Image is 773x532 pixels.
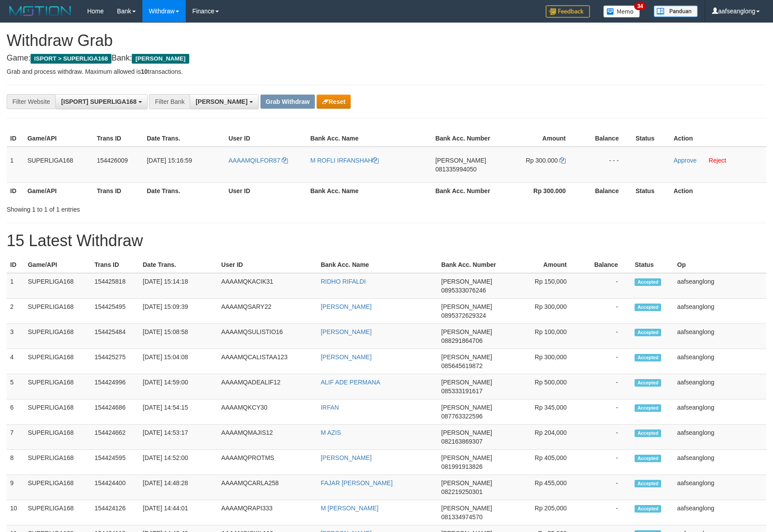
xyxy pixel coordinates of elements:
[260,95,315,109] button: Grab Withdraw
[503,475,580,500] td: Rp 455,000
[31,54,111,64] span: ISPORT > SUPERLIGA168
[441,413,482,420] span: Copy 087763322596 to clipboard
[580,500,631,525] td: -
[674,500,766,525] td: aafseanglong
[634,2,646,10] span: 34
[139,257,218,273] th: Date Trans.
[7,67,766,76] p: Grab and process withdraw. Maximum allowed is transactions.
[24,147,93,183] td: SUPERLIGA168
[503,273,580,299] td: Rp 150,000
[674,257,766,273] th: Op
[635,329,661,336] span: Accepted
[7,500,24,525] td: 10
[91,450,139,475] td: 154424595
[441,388,482,395] span: Copy 085333191617 to clipboard
[24,500,91,525] td: SUPERLIGA168
[93,182,143,199] th: Trans ID
[579,182,632,199] th: Balance
[580,450,631,475] td: -
[674,324,766,349] td: aafseanglong
[321,454,371,461] a: [PERSON_NAME]
[674,475,766,500] td: aafseanglong
[91,425,139,450] td: 154424662
[603,5,640,18] img: Button%20Memo.svg
[139,425,218,450] td: [DATE] 14:53:17
[218,324,317,349] td: AAAAMQSULISTIO16
[218,450,317,475] td: AAAAMQPROTMS
[307,182,432,199] th: Bank Acc. Name
[432,182,499,199] th: Bank Acc. Number
[147,157,192,164] span: [DATE] 15:16:59
[7,32,766,49] h1: Withdraw Grab
[580,324,631,349] td: -
[441,328,492,335] span: [PERSON_NAME]
[441,488,482,495] span: Copy 082219250301 to clipboard
[24,273,91,299] td: SUPERLIGA168
[317,95,351,109] button: Reset
[635,480,661,487] span: Accepted
[503,450,580,475] td: Rp 405,000
[674,299,766,324] td: aafseanglong
[7,475,24,500] td: 9
[435,166,476,173] span: Copy 081335994050 to clipboard
[7,324,24,349] td: 3
[7,425,24,450] td: 7
[225,130,307,147] th: User ID
[580,399,631,425] td: -
[218,425,317,450] td: AAAAMQMAJIS12
[441,513,482,521] span: Copy 081334974570 to clipboard
[91,324,139,349] td: 154425484
[143,182,225,199] th: Date Trans.
[91,273,139,299] td: 154425818
[139,324,218,349] td: [DATE] 15:08:58
[307,130,432,147] th: Bank Acc. Name
[674,273,766,299] td: aafseanglong
[441,353,492,361] span: [PERSON_NAME]
[7,450,24,475] td: 8
[218,299,317,324] td: AAAAMQSARY22
[218,500,317,525] td: AAAAMQRAPI333
[24,374,91,399] td: SUPERLIGA168
[503,324,580,349] td: Rp 100,000
[441,479,492,486] span: [PERSON_NAME]
[674,450,766,475] td: aafseanglong
[441,438,482,445] span: Copy 082163869307 to clipboard
[441,454,492,461] span: [PERSON_NAME]
[499,130,579,147] th: Amount
[441,379,492,386] span: [PERSON_NAME]
[139,399,218,425] td: [DATE] 14:54:15
[635,304,661,311] span: Accepted
[674,157,696,164] a: Approve
[7,182,24,199] th: ID
[24,324,91,349] td: SUPERLIGA168
[7,130,24,147] th: ID
[546,5,590,18] img: Feedback.jpg
[321,278,366,285] a: RIDHO RIFALDI
[139,450,218,475] td: [DATE] 14:52:00
[310,157,379,164] a: M ROFLI IRFANSHAH
[499,182,579,199] th: Rp 300.000
[7,4,74,18] img: MOTION_logo.png
[139,299,218,324] td: [DATE] 15:09:39
[7,201,315,214] div: Showing 1 to 1 of 1 entries
[321,328,371,335] a: [PERSON_NAME]
[503,349,580,374] td: Rp 300,000
[674,399,766,425] td: aafseanglong
[441,337,482,344] span: Copy 088291864706 to clipboard
[632,130,670,147] th: Status
[635,354,661,361] span: Accepted
[441,278,492,285] span: [PERSON_NAME]
[579,147,632,183] td: - - -
[635,505,661,513] span: Accepted
[7,349,24,374] td: 4
[580,374,631,399] td: -
[579,130,632,147] th: Balance
[321,505,379,512] a: M [PERSON_NAME]
[139,349,218,374] td: [DATE] 15:04:08
[503,374,580,399] td: Rp 500,000
[229,157,288,164] a: AAAAMQILFOR87
[7,232,766,250] h1: 15 Latest Withdraw
[7,257,24,273] th: ID
[321,379,380,386] a: ALIF ADE PERMANA
[139,475,218,500] td: [DATE] 14:48:28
